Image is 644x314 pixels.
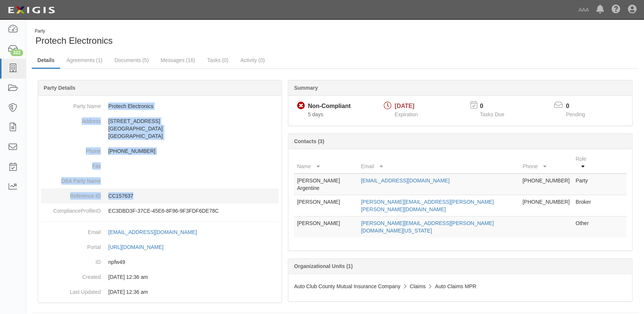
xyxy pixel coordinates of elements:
[519,152,572,173] th: Phone
[41,255,101,266] dt: ID
[395,103,414,109] span: [DATE]
[41,225,101,236] dt: Email
[10,49,23,56] div: 322
[155,53,201,68] a: Messages (16)
[294,85,318,91] b: Summary
[32,28,330,47] div: Protech Electronics
[41,270,101,281] dt: Created
[572,195,597,216] td: Broker
[41,114,101,125] dt: Address
[435,283,476,289] span: Auto Claims MPR
[480,102,513,111] p: 0
[572,152,597,173] th: Role
[6,3,57,17] img: logo-5460c22ac91f19d4615b14bd174203de0afe785f0fc80cf4dbbc73dc1793850b.png
[108,228,197,236] div: [EMAIL_ADDRESS][DOMAIN_NAME]
[480,111,504,117] span: Tasks Due
[35,28,113,34] div: Party
[41,144,279,158] dd: [PHONE_NUMBER]
[235,53,270,68] a: Activity (0)
[41,158,101,170] dt: Fax
[294,195,358,216] td: [PERSON_NAME]
[44,85,75,91] b: Party Details
[108,207,279,215] p: EC3DBD3F-37CE-45E6-8F96-9F3FDF6DE78C
[108,192,279,200] p: CC157637
[41,255,279,270] dd: npfw49
[41,114,279,144] dd: [STREET_ADDRESS] [GEOGRAPHIC_DATA] [GEOGRAPHIC_DATA]
[294,138,324,144] b: Contacts (3)
[361,178,449,184] a: [EMAIL_ADDRESS][DOMAIN_NAME]
[308,102,351,111] div: Non-Compliant
[519,195,572,216] td: [PHONE_NUMBER]
[41,284,101,296] dt: Last Updated
[32,53,60,69] a: Details
[358,152,520,173] th: Email
[108,229,205,235] a: [EMAIL_ADDRESS][DOMAIN_NAME]
[361,220,494,234] a: [PERSON_NAME][EMAIL_ADDRESS][PERSON_NAME][DOMAIN_NAME][US_STATE]
[41,240,101,251] dt: Portal
[41,203,101,215] dt: ComplianceProfileID
[41,270,279,284] dd: 03/10/2023 12:36 am
[109,53,154,68] a: Documents (5)
[108,244,172,250] a: [URL][DOMAIN_NAME]
[294,152,358,173] th: Name
[294,283,400,289] span: Auto Club County Mutual Insurance Company
[361,199,494,212] a: [PERSON_NAME][EMAIL_ADDRESS][PERSON_NAME][PERSON_NAME][DOMAIN_NAME]
[519,173,572,195] td: [PHONE_NUMBER]
[572,216,597,238] td: Other
[61,53,108,68] a: Agreements (1)
[566,111,585,117] span: Pending
[308,111,323,117] span: Since 10/01/2025
[41,173,101,185] dt: DBA Party Name
[41,99,101,110] dt: Party Name
[294,173,358,195] td: [PERSON_NAME] Argentine
[297,102,305,110] i: Non-Compliant
[410,283,426,289] span: Claims
[572,173,597,195] td: Party
[294,263,352,269] b: Organizational Units (1)
[35,36,113,46] span: Protech Electronics
[566,102,594,111] p: 0
[575,2,592,17] a: AAA
[41,188,101,200] dt: Reference ID
[41,144,101,155] dt: Phone
[294,216,358,238] td: [PERSON_NAME]
[202,53,234,68] a: Tasks (0)
[41,284,279,299] dd: 03/10/2023 12:36 am
[395,111,418,117] span: Expiration
[41,99,279,114] dd: Protech Electronics
[612,5,620,14] i: Help Center - Complianz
